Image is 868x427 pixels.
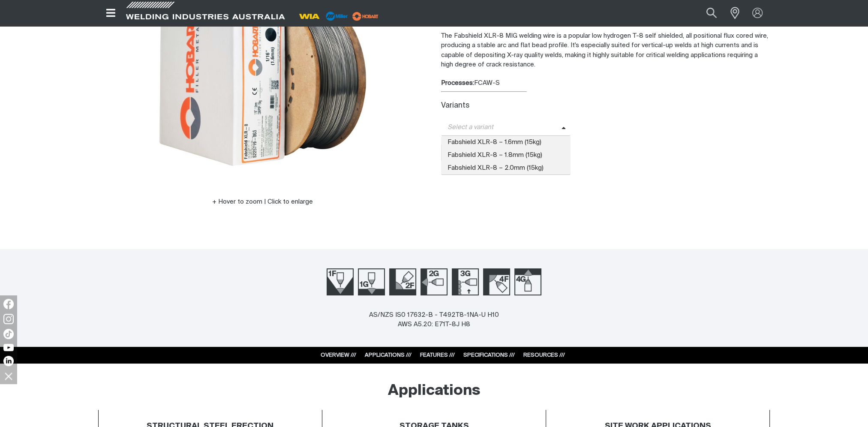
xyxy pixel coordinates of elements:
img: Welding Position 3G Up [452,268,479,295]
button: Search products [697,3,726,23]
h2: Applications [388,382,481,400]
img: Instagram [3,314,14,324]
img: Welding Position 1G [358,268,385,295]
a: OVERVIEW /// [321,352,356,358]
img: Welding Position 4G [514,268,541,295]
img: Welding Position 1F [327,268,354,295]
img: hide socials [1,369,16,383]
button: Hover to zoom | Click to enlarge [207,197,318,207]
div: AS/NZS IS0 17632-B - T492T8-1NA-U H10 AWS A5.20: E71T-8J H8 [369,310,499,330]
img: Welding Position 2F [389,268,416,295]
a: RESOURCES /// [523,352,565,358]
span: Select a variant [441,123,562,132]
img: miller [350,10,381,23]
a: SPECIFICATIONS /// [463,352,515,358]
div: FCAW-S [441,78,770,88]
a: FEATURES /// [420,352,455,358]
span: Fabshield XLR-8 – 2.0mm (15kg) [441,162,571,174]
a: miller [350,13,381,19]
a: APPLICATIONS /// [365,352,411,358]
input: Product name or item number... [686,3,726,23]
img: YouTube [3,344,14,351]
img: TikTok [3,329,14,339]
label: Variants [441,102,469,109]
img: Facebook [3,299,14,309]
span: Fabshield XLR-8 – 1.8mm (15kg) [441,149,571,162]
img: Welding Position 4F [483,268,510,295]
img: Welding Position 2G [420,268,448,295]
img: LinkedIn [3,356,14,366]
p: The Fabshield XLR-8 MIG welding wire is a popular low hydrogen T-8 self shielded, all positional ... [441,31,770,70]
strong: Processes: [441,80,474,86]
span: Fabshield XLR-8 – 1.6mm (15kg) [441,136,571,149]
